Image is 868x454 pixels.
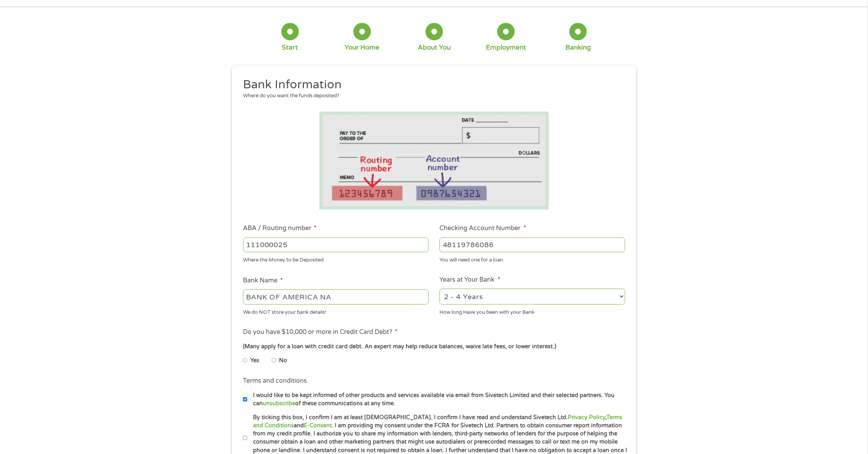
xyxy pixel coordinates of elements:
[418,43,451,52] div: About You
[243,237,429,252] input: 263177916
[282,43,298,52] div: Start
[243,77,620,93] h2: Bank Information
[243,328,398,336] label: Do you have $10,000 or more in Credit Card Debt?
[344,43,379,52] div: Your Home
[250,356,259,365] label: Yes
[243,342,625,351] div: (Many apply for a loan with credit card debt. An expert may help reduce balances, waive late fees...
[439,306,625,316] div: How long Have you been with your Bank
[439,237,625,252] input: 345634636
[279,356,287,365] label: No
[243,377,307,385] label: Terms and conditions
[319,112,549,210] img: Routing number location
[439,254,625,264] div: You will need one for a loan.
[486,43,526,52] div: Employment
[304,422,332,429] a: E-Consent
[247,391,627,408] label: I would like to be kept informed of other products and services available via email from Sivetech...
[243,92,620,100] div: Where do you want the funds deposited?
[439,276,500,284] label: Years at Your Bank
[568,414,605,421] a: Privacy Policy
[565,43,591,52] div: Banking
[243,224,317,232] label: ABA / Routing number
[253,414,622,429] a: Terms and Conditions
[439,224,526,232] label: Checking Account Number
[243,277,283,285] label: Bank Name
[243,306,429,316] div: We do NOT store your bank details!
[263,400,295,407] a: unsubscribe
[243,254,429,264] div: Where the Money to be Deposited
